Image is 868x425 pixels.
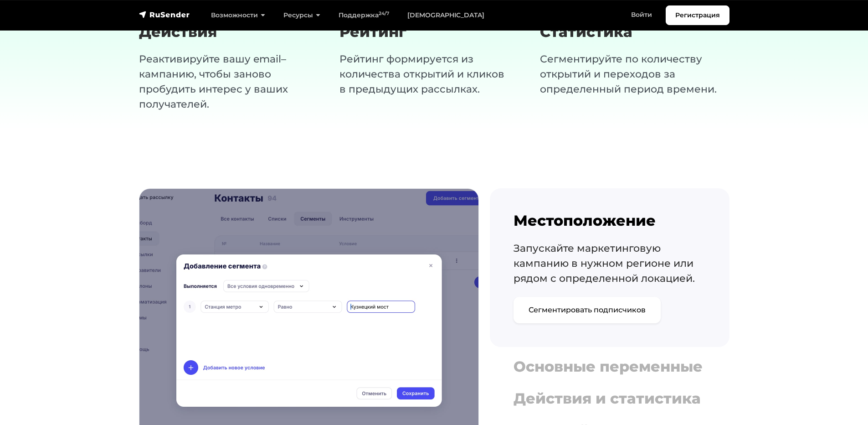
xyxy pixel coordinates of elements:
[202,6,274,25] a: Возможности
[398,6,493,25] a: [DEMOGRAPHIC_DATA]
[622,5,661,24] a: Войти
[339,23,518,41] h4: Рейтинг
[514,390,706,407] h4: Действия и статистика
[666,5,729,25] a: Регистрация
[514,358,706,375] h4: Основные переменные
[329,6,398,25] a: Поддержка24/7
[139,10,190,19] img: RuSender
[139,23,318,41] h4: Действия
[339,52,518,97] p: Рейтинг формируется из количества открытий и кликов в предыдущих рассылках.
[540,23,719,41] h4: Статистика
[379,10,389,16] sup: 24/7
[540,52,719,97] p: Сегментируйте по количеству открытий и переходов за определенный период времени.
[274,6,329,25] a: Ресурсы
[514,297,661,323] a: Сегментировать подписчиков
[139,52,318,112] p: Реактивируйте вашу email–кампанию, чтобы заново пробудить интерес у ваших получателей.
